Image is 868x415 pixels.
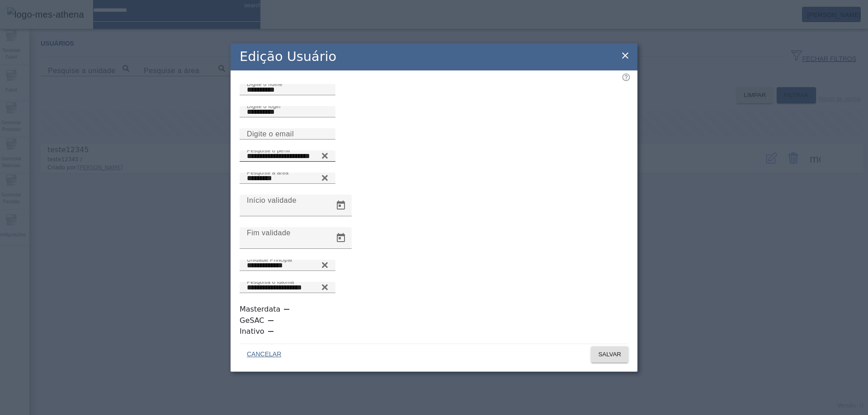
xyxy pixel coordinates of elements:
label: Masterdata [240,304,282,315]
label: Inativo [240,326,266,337]
input: Number [247,173,328,184]
button: CANCELAR [240,346,288,363]
input: Number [247,260,328,271]
mat-label: Digite o email [247,130,294,137]
mat-label: Digite o nome [247,81,283,87]
mat-label: Digite o login [247,103,281,109]
h2: Edição Usuário [240,47,336,66]
mat-label: Pesquise a área [247,169,288,175]
mat-label: Fim validade [247,228,291,236]
button: Open calendar [330,195,352,216]
label: GeSAC [240,315,266,326]
mat-label: Pesquisa o idioma [247,279,294,284]
input: Number [247,151,328,162]
mat-label: Pesquise o perfil [247,147,290,153]
mat-label: Início validade [247,196,297,204]
input: Number [247,282,328,293]
mat-label: Unidade Principal [247,256,292,262]
button: SALVAR [591,346,628,363]
button: Open calendar [330,227,352,249]
span: CANCELAR [247,350,281,359]
span: SALVAR [598,350,621,359]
